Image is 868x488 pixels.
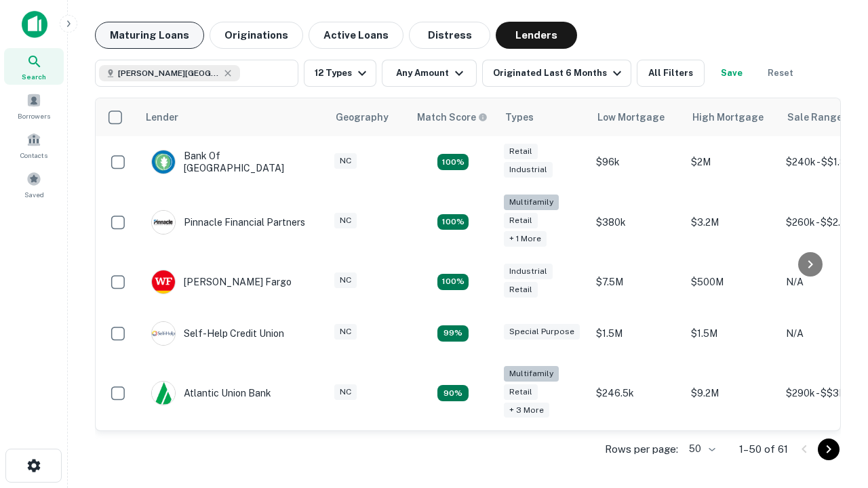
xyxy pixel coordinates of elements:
[24,189,44,200] span: Saved
[152,322,175,345] img: picture
[309,22,403,49] button: Active Loans
[497,98,589,136] th: Types
[504,195,559,210] div: Multifamily
[328,98,409,136] th: Geography
[504,324,580,340] div: Special Purpose
[504,213,538,228] div: Retail
[504,366,559,382] div: Multifamily
[152,270,175,293] img: picture
[151,210,305,235] div: Pinnacle Financial Partners
[787,109,842,125] div: Sale Range
[118,67,220,79] span: [PERSON_NAME][GEOGRAPHIC_DATA], [GEOGRAPHIC_DATA]
[336,109,389,125] div: Geography
[334,324,357,340] div: NC
[493,65,625,81] div: Originated Last 6 Months
[692,109,764,125] div: High Mortgage
[4,166,64,203] a: Saved
[334,213,357,228] div: NC
[22,71,46,82] span: Search
[417,110,485,125] h6: Match Score
[210,22,303,49] button: Originations
[151,321,284,346] div: Self-help Credit Union
[334,384,357,400] div: NC
[504,282,538,298] div: Retail
[437,325,469,342] div: Matching Properties: 11, hasApolloMatch: undefined
[151,270,292,294] div: [PERSON_NAME] Fargo
[504,231,547,247] div: + 1 more
[684,439,717,459] div: 50
[409,22,490,49] button: Distress
[684,188,779,256] td: $3.2M
[589,359,684,428] td: $246.5k
[504,384,538,400] div: Retail
[146,109,178,125] div: Lender
[505,109,534,125] div: Types
[684,359,779,428] td: $9.2M
[152,150,175,174] img: picture
[818,439,840,460] button: Go to next page
[437,274,469,290] div: Matching Properties: 14, hasApolloMatch: undefined
[589,188,684,256] td: $380k
[20,150,47,161] span: Contacts
[710,60,753,87] button: Save your search to get updates of matches that match your search criteria.
[504,403,549,418] div: + 3 more
[589,98,684,136] th: Low Mortgage
[4,87,64,124] a: Borrowers
[4,127,64,163] a: Contacts
[22,11,47,38] img: capitalize-icon.png
[684,98,779,136] th: High Mortgage
[152,382,175,405] img: picture
[684,136,779,188] td: $2M
[382,60,477,87] button: Any Amount
[18,110,50,121] span: Borrowers
[684,256,779,308] td: $500M
[496,22,577,49] button: Lenders
[504,144,538,159] div: Retail
[409,98,497,136] th: Capitalize uses an advanced AI algorithm to match your search with the best lender. The match sco...
[152,211,175,234] img: picture
[605,441,678,457] p: Rows per page:
[4,48,64,85] a: Search
[504,162,553,178] div: Industrial
[437,214,469,230] div: Matching Properties: 20, hasApolloMatch: undefined
[151,150,314,174] div: Bank Of [GEOGRAPHIC_DATA]
[304,60,376,87] button: 12 Types
[334,153,357,169] div: NC
[138,98,328,136] th: Lender
[589,256,684,308] td: $7.5M
[759,60,802,87] button: Reset
[482,60,631,87] button: Originated Last 6 Months
[417,110,488,125] div: Capitalize uses an advanced AI algorithm to match your search with the best lender. The match sco...
[334,272,357,288] div: NC
[437,385,469,401] div: Matching Properties: 10, hasApolloMatch: undefined
[437,154,469,170] div: Matching Properties: 15, hasApolloMatch: undefined
[95,22,204,49] button: Maturing Loans
[684,308,779,359] td: $1.5M
[597,109,665,125] div: Low Mortgage
[739,441,788,457] p: 1–50 of 61
[589,308,684,359] td: $1.5M
[800,336,868,401] iframe: Chat Widget
[504,264,553,279] div: Industrial
[589,136,684,188] td: $96k
[637,60,705,87] button: All Filters
[151,381,271,405] div: Atlantic Union Bank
